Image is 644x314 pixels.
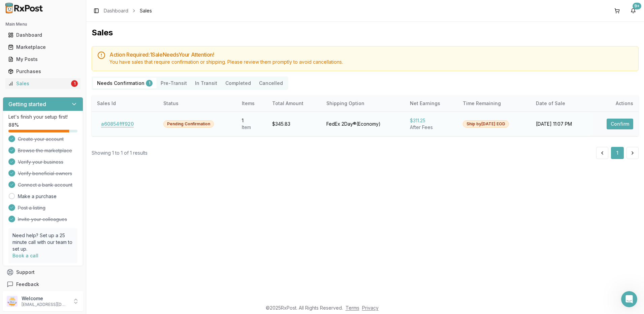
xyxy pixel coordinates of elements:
[18,136,64,143] span: Create your account
[163,120,214,128] div: Pending Confirmation
[346,305,359,311] a: Terms
[12,253,38,258] a: Book a call
[18,216,67,223] span: Invite your colleagues
[410,124,452,131] div: After Fees
[8,44,78,51] div: Marketplace
[628,5,639,16] button: 9+
[3,54,83,65] button: My Posts
[5,65,80,77] a: Purchases
[8,122,19,128] span: 88 %
[221,78,255,89] button: Completed
[3,266,83,278] button: Support
[236,95,267,112] th: Items
[3,66,83,77] button: Purchases
[536,121,585,127] div: [DATE] 11:07 PM
[5,29,80,41] a: Dashboard
[405,95,457,112] th: Net Earnings
[157,78,191,89] button: Pre-Transit
[8,100,46,108] h3: Getting started
[92,27,639,38] h1: Sales
[3,278,83,290] button: Feedback
[590,95,639,112] th: Actions
[3,78,83,89] button: Sales1
[457,95,530,112] th: Time Remaining
[410,117,452,124] div: $311.25
[267,95,321,112] th: Total Amount
[71,80,78,87] div: 1
[321,95,405,112] th: Shipping Option
[18,193,57,200] a: Make a purchase
[463,120,509,128] div: Ship by [DATE] EOD
[5,22,80,27] h2: Main Menu
[109,59,633,65] div: You have sales that require confirmation or shipping. Please review them promptly to avoid cancel...
[18,147,72,154] span: Browse the marketplace
[18,205,45,211] span: Post a listing
[362,305,379,311] a: Privacy
[92,95,158,112] th: Sales Id
[16,281,39,288] span: Feedback
[109,52,633,57] h5: Action Required: 1 Sale Need s Your Attention!
[3,3,46,13] img: RxPost Logo
[104,7,128,14] a: Dashboard
[92,150,148,156] div: Showing 1 to 1 of 1 results
[242,117,261,124] div: 1
[7,296,18,307] img: User avatar
[191,78,221,89] button: In Transit
[93,78,157,89] button: Needs Confirmation
[272,121,316,127] div: $345.83
[104,7,152,14] nav: breadcrumb
[5,53,80,65] a: My Posts
[621,291,637,307] iframe: Intercom live chat
[3,30,83,40] button: Dashboard
[633,3,641,9] div: 9+
[140,7,152,14] span: Sales
[22,302,68,307] p: [EMAIL_ADDRESS][DOMAIN_NAME]
[22,295,68,302] p: Welcome
[5,77,80,90] a: Sales1
[8,56,78,63] div: My Posts
[18,182,72,188] span: Connect a bank account
[530,95,591,112] th: Date of Sale
[611,147,624,159] button: 1
[8,32,78,38] div: Dashboard
[158,95,237,112] th: Status
[3,42,83,53] button: Marketplace
[18,170,72,177] span: Verify beneficial owners
[146,80,153,87] div: 1
[255,78,287,89] button: Cancelled
[8,68,78,75] div: Purchases
[8,114,77,120] p: Let's finish your setup first!
[5,41,80,53] a: Marketplace
[18,159,63,165] span: Verify your business
[97,119,138,129] button: a60854fff920
[8,80,70,87] div: Sales
[326,121,399,127] div: FedEx 2Day® ( Economy )
[607,119,633,129] button: Confirm
[242,124,261,131] div: Item
[12,232,73,252] p: Need help? Set up a 25 minute call with our team to set up.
